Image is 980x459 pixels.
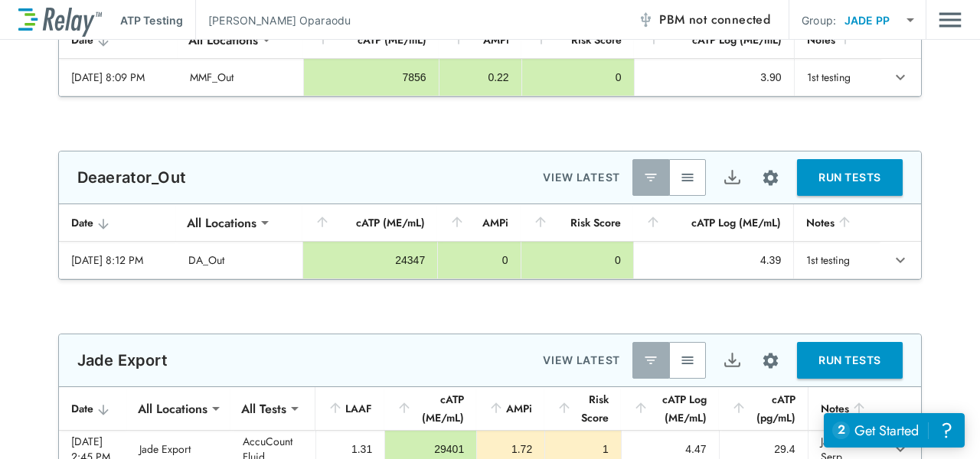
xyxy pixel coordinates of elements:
div: Notes [806,213,867,232]
table: sticky table [59,204,921,279]
div: Risk Score [533,213,621,232]
th: Date [59,21,178,59]
p: Deaerator_Out [77,168,186,187]
div: 1.72 [489,441,532,457]
div: 1 [557,441,609,457]
img: Settings Icon [761,351,780,370]
div: AMPi [488,399,532,418]
div: 1.31 [328,441,372,457]
div: Risk Score [557,390,609,427]
p: VIEW LATEST [543,351,620,369]
div: cATP (ME/mL) [315,31,426,49]
p: Group: [802,12,836,28]
span: not connected [689,11,770,28]
div: [DATE] 8:09 PM [71,70,165,85]
div: Notes [807,31,868,49]
div: All Tests [230,393,297,424]
td: DA_Out [176,242,302,278]
button: expand row [887,247,913,273]
button: RUN TESTS [797,159,903,196]
button: expand row [887,64,913,90]
div: All Locations [127,393,218,424]
img: Drawer Icon [939,5,962,34]
div: [DATE] 8:12 PM [71,252,164,268]
img: Offline Icon [638,12,653,28]
button: Export [714,342,750,379]
div: Notes [821,399,875,418]
img: Export Icon [723,168,742,187]
div: Risk Score [534,31,622,49]
div: AMPi [449,213,508,232]
div: cATP Log (ME/mL) [646,31,782,49]
button: Site setup [750,340,791,381]
th: Date [59,204,176,242]
button: Main menu [939,5,962,34]
td: 1st testing [793,242,880,278]
table: sticky table [59,21,921,96]
p: VIEW LATEST [543,168,620,187]
img: View All [680,170,695,185]
button: Site setup [750,158,791,198]
div: 0 [534,70,622,85]
div: 3.90 [647,70,782,85]
span: PBM [659,9,770,31]
div: 24347 [315,252,426,268]
iframe: Resource center [824,413,965,448]
img: LuminUltra Relay [18,4,102,37]
div: LAAF [328,399,372,418]
div: All Locations [178,24,269,55]
div: 29401 [397,441,464,457]
img: Export Icon [723,351,742,370]
div: 0 [534,252,621,268]
p: [PERSON_NAME] Oparaodu [208,12,351,28]
button: RUN TESTS [797,342,903,379]
p: ATP Testing [120,12,183,28]
button: PBM not connected [632,5,776,35]
td: 1st testing [794,59,880,96]
div: cATP (ME/mL) [315,213,426,232]
p: Jade Export [77,351,168,369]
img: View All [680,353,695,368]
div: cATP (ME/mL) [397,390,464,427]
div: AMPi [451,31,509,49]
div: All Locations [176,207,267,238]
div: 0.22 [452,70,509,85]
div: 7856 [316,70,426,85]
div: 0 [450,252,508,268]
img: Latest [643,353,658,368]
div: cATP (pg/mL) [731,390,795,427]
img: Settings Icon [761,168,780,187]
div: cATP Log (ME/mL) [645,213,781,232]
td: MMF_Out [178,59,303,96]
th: Date [59,387,127,431]
div: 4.39 [646,252,781,268]
img: Latest [643,170,658,185]
div: 29.4 [732,441,795,457]
button: Export [714,159,750,196]
div: cATP Log (ME/mL) [633,390,707,427]
div: 4.47 [634,441,707,457]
